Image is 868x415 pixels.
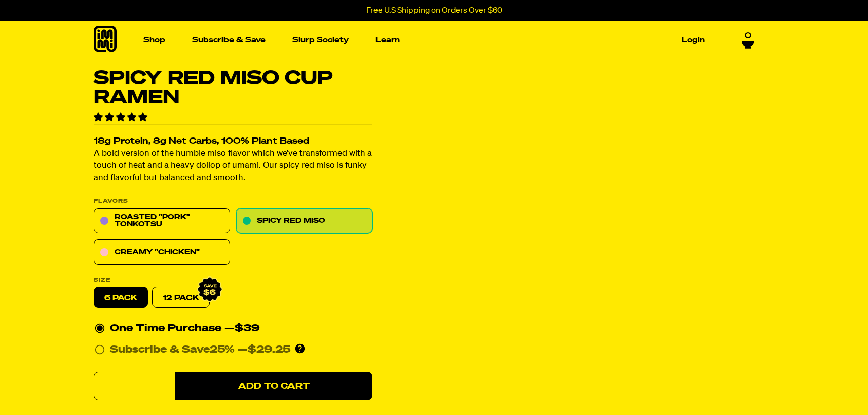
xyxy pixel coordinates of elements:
div: — [238,342,290,358]
span: 0 [745,28,751,38]
span: 25% [210,345,235,355]
button: Add to Cart [175,372,372,401]
a: 0 [742,28,754,46]
p: Free U.S Shipping on Orders Over $60 [366,6,502,15]
a: Creamy "Chicken" [94,240,230,265]
div: — [224,321,260,337]
span: 4.90 stars [94,113,149,122]
div: Subscribe & Save [110,342,235,358]
a: Login [677,32,709,48]
span: $29.25 [248,345,290,355]
span: Add to Cart [238,382,309,391]
a: 12 Pack [152,287,210,308]
div: One Time Purchase [95,321,371,337]
a: Learn [371,32,404,48]
a: Subscribe & Save [188,32,270,48]
a: Roasted "Pork" Tonkotsu [94,209,230,234]
span: $39 [235,324,260,334]
nav: Main navigation [139,21,709,58]
p: A bold version of the humble miso flavor which we’ve transformed with a touch of heat and a heavy... [94,148,372,185]
h1: Spicy Red Miso Cup Ramen [94,69,372,108]
label: 6 pack [94,287,148,308]
label: Size [94,278,372,283]
p: Flavors [94,199,372,204]
h2: 18g Protein, 8g Net Carbs, 100% Plant Based [94,137,372,146]
a: Slurp Society [288,32,353,48]
a: Shop [139,32,169,48]
a: Spicy Red Miso [236,209,372,234]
